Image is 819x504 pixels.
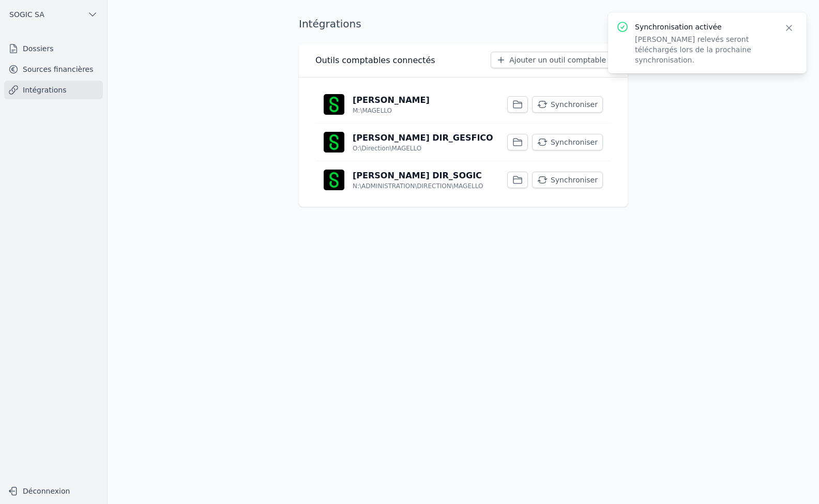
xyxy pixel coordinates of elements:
button: SOGIC SA [4,6,103,23]
button: Synchroniser [532,172,603,188]
a: [PERSON_NAME] DIR_GESFICO O:\Direction\MAGELLO Synchroniser [315,124,611,161]
p: [PERSON_NAME] DIR_GESFICO [353,132,493,144]
button: Déconnexion [4,483,103,499]
span: SOGIC SA [9,9,44,20]
p: N:\ADMINISTRATION\DIRECTION\MAGELLO [353,182,483,190]
p: [PERSON_NAME] [353,94,430,106]
h3: Outils comptables connectés [315,54,435,67]
button: Synchroniser [532,134,603,150]
p: O:\Direction\MAGELLO [353,144,421,152]
p: [PERSON_NAME] DIR_SOGIC [353,170,482,182]
a: [PERSON_NAME] DIR_SOGIC N:\ADMINISTRATION\DIRECTION\MAGELLO Synchroniser [315,161,611,198]
p: [PERSON_NAME] relevés seront téléchargés lors de la prochaine synchronisation. [635,34,771,65]
button: Synchroniser [532,96,603,113]
a: Sources financières [4,60,103,79]
a: [PERSON_NAME] M:\MAGELLO Synchroniser [315,86,611,123]
p: M:\MAGELLO [353,106,392,115]
button: Ajouter un outil comptable [491,52,611,68]
p: Synchronisation activée [635,22,771,32]
h1: Intégrations [299,17,361,31]
a: Intégrations [4,81,103,99]
a: Dossiers [4,39,103,58]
